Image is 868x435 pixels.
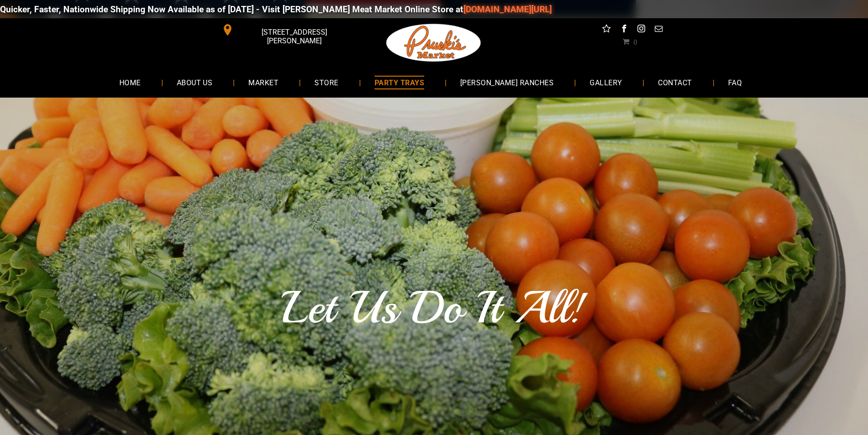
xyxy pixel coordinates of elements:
a: STORE [301,70,352,94]
a: HOME [106,70,154,94]
font: Let Us Do It All! [282,280,586,336]
a: Social network [601,23,612,37]
span: [STREET_ADDRESS][PERSON_NAME] [235,23,353,50]
a: GALLERY [576,70,636,94]
a: FAQ [714,70,755,94]
a: CONTACT [644,70,705,94]
a: facebook [618,23,630,37]
a: MARKET [235,70,292,94]
a: ABOUT US [163,70,226,94]
span: 0 [633,38,637,45]
a: PARTY TRAYS [361,70,438,94]
a: email [652,23,664,37]
a: [PERSON_NAME] RANCHES [447,70,567,94]
a: [STREET_ADDRESS][PERSON_NAME] [216,23,355,37]
a: instagram [635,23,647,37]
img: Pruski-s+Market+HQ+Logo2-1920w.png [385,18,483,67]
